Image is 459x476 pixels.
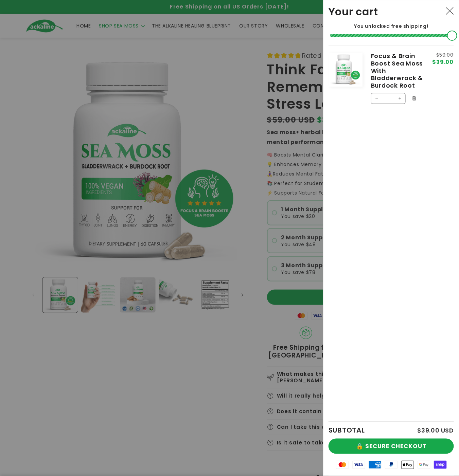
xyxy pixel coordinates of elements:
button: Close [442,4,457,19]
h2: Your cart [329,5,378,18]
s: $59.00 [432,53,454,57]
button: 🔒 SECURE CHECKOUT [329,439,454,454]
p: You unlocked free shipping! [329,23,454,29]
a: Focus & Brain Boost Sea Moss With Bladderwrack & Burdock Root [371,53,423,89]
h2: SUBTOTAL [329,427,365,434]
input: Quantity for Focus &amp; Brain Boost Sea Moss With Bladderwrack &amp; Burdock Root [382,93,394,104]
p: $39.00 USD [417,427,454,434]
span: $39.00 [432,59,454,65]
button: Remove Focus & Brain Boost Sea Moss With Bladderwrack & Burdock Root [409,93,419,103]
